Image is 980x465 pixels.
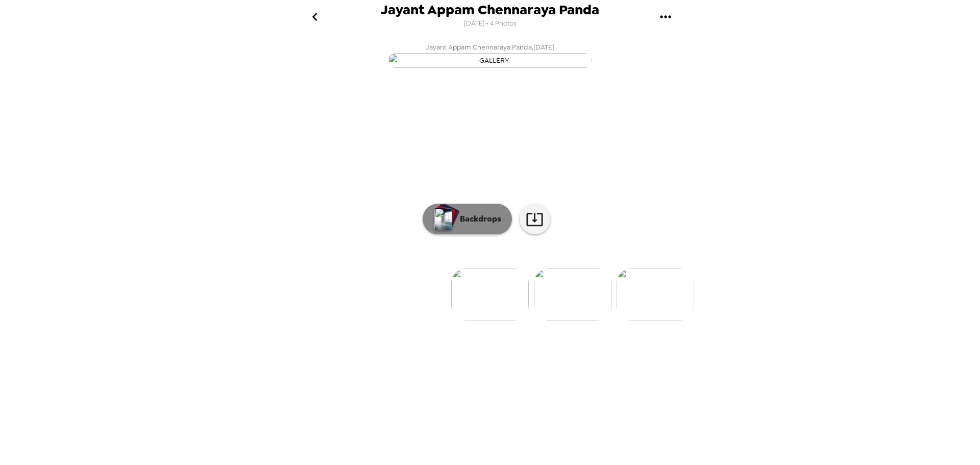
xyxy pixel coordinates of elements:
button: Jayant Appam Chennaraya Panda,[DATE] [286,38,694,71]
img: gallery [617,268,694,321]
p: Backdrops [455,213,501,225]
span: [DATE] • 4 Photos [464,17,517,31]
img: gallery [451,268,529,321]
img: gallery [388,53,592,68]
button: Backdrops [423,204,512,234]
span: Jayant Appam Chennaraya Panda , [DATE] [426,41,554,53]
span: Jayant Appam Chennaraya Panda [381,3,599,17]
img: gallery [534,268,611,321]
